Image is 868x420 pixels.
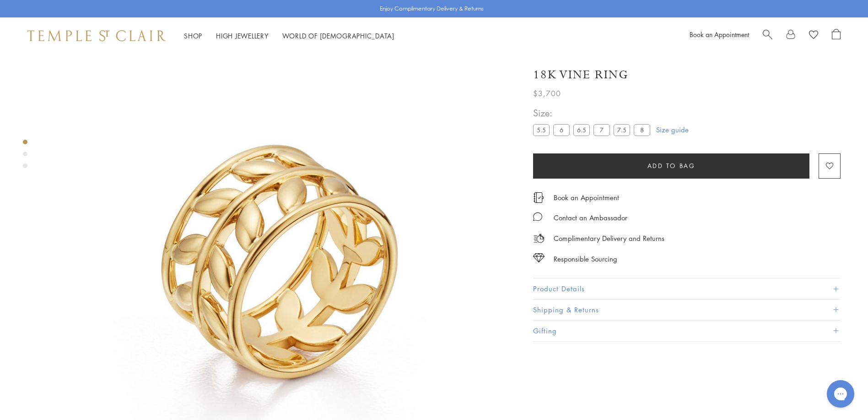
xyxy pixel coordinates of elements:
a: ShopShop [184,31,202,40]
a: View Wishlist [809,29,818,43]
div: Contact an Ambassador [554,212,627,224]
p: Complimentary Delivery and Returns [554,233,664,244]
span: $3,700 [533,87,561,99]
a: Size guide [656,125,689,134]
label: 7 [593,124,610,136]
a: Book an Appointment [690,30,749,39]
button: Add to bag [533,153,809,179]
p: Enjoy Complimentary Delivery & Returns [380,4,484,13]
span: Size: [533,105,654,120]
img: icon_appointment.svg [533,192,544,203]
label: 7.5 [614,124,630,136]
a: Search [763,29,772,43]
button: Shipping & Returns [533,300,841,320]
label: 8 [634,124,650,136]
button: Product Details [533,278,841,299]
iframe: Gorgias live chat messenger [822,377,859,411]
button: Gifting [533,321,841,341]
img: Temple St. Clair [27,30,166,41]
div: Product gallery navigation [23,137,27,175]
a: Book an Appointment [554,192,619,202]
nav: Main navigation [184,30,394,42]
div: Responsible Sourcing [554,253,617,265]
img: MessageIcon-01_2.svg [533,212,542,221]
h1: 18K Vine Ring [533,67,629,83]
a: World of [DEMOGRAPHIC_DATA]World of [DEMOGRAPHIC_DATA] [282,31,394,40]
span: Add to bag [647,161,695,171]
img: icon_sourcing.svg [533,253,545,262]
a: High JewelleryHigh Jewellery [216,31,269,40]
a: Open Shopping Bag [832,29,841,43]
label: 5.5 [533,124,550,136]
label: 6 [553,124,570,136]
img: icon_delivery.svg [533,233,545,244]
label: 6.5 [573,124,590,136]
